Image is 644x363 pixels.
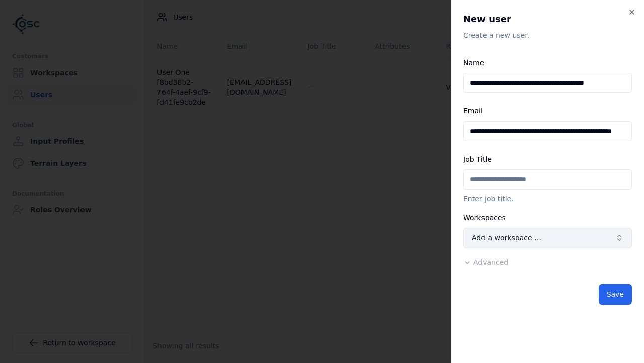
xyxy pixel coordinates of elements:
button: Save [599,284,632,305]
span: Advanced [473,258,508,266]
label: Email [463,107,483,115]
h2: New user [463,12,632,26]
label: Name [463,58,484,67]
span: Add a workspace … [472,233,541,243]
label: Workspaces [463,214,506,222]
label: Job Title [463,155,492,163]
p: Create a new user. [463,30,632,40]
button: Advanced [463,257,508,267]
p: Enter job title. [463,194,632,204]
